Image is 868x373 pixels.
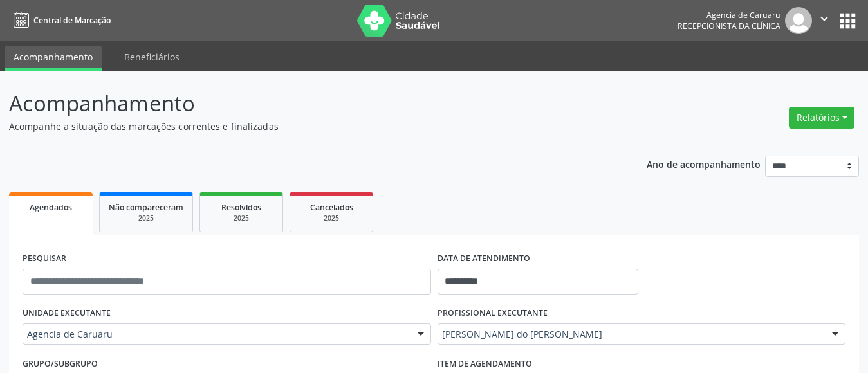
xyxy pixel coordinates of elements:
[836,10,859,32] button: apps
[438,249,530,269] label: DATA DE ATENDIMENTO
[109,202,183,213] span: Não compareceram
[785,7,812,34] img: img
[647,156,761,172] p: Ano de acompanhamento
[9,120,604,133] p: Acompanhe a situação das marcações correntes e finalizadas
[30,202,72,213] span: Agendados
[9,87,604,120] p: Acompanhamento
[678,21,780,32] span: Recepcionista da clínica
[442,328,820,341] span: [PERSON_NAME] do [PERSON_NAME]
[23,304,111,323] label: UNIDADE EXECUTANTE
[310,202,353,213] span: Cancelados
[789,107,854,129] button: Relatórios
[678,10,780,21] div: Agencia de Caruaru
[5,46,102,71] a: Acompanhamento
[23,249,66,269] label: PESQUISAR
[817,12,831,26] i: 
[221,202,261,213] span: Resolvidos
[9,10,111,31] a: Central de Marcação
[115,46,189,68] a: Beneficiários
[812,7,836,34] button: 
[109,214,183,223] div: 2025
[27,328,405,341] span: Agencia de Caruaru
[438,304,548,323] label: PROFISSIONAL EXECUTANTE
[33,15,111,26] span: Central de Marcação
[209,214,273,223] div: 2025
[299,214,364,223] div: 2025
